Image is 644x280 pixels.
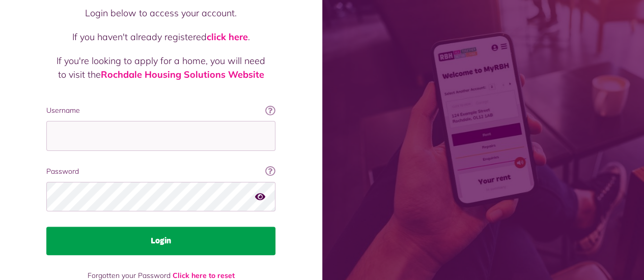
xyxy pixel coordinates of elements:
[207,31,248,43] a: click here
[173,271,235,280] a: Click here to reset
[88,271,171,280] span: Forgotten your Password
[46,227,275,255] button: Login
[57,6,265,20] p: Login below to access your account.
[57,30,265,44] p: If you haven't already registered .
[46,166,275,177] label: Password
[46,105,275,116] label: Username
[57,54,265,81] p: If you're looking to apply for a home, you will need to visit the
[101,69,264,80] a: Rochdale Housing Solutions Website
